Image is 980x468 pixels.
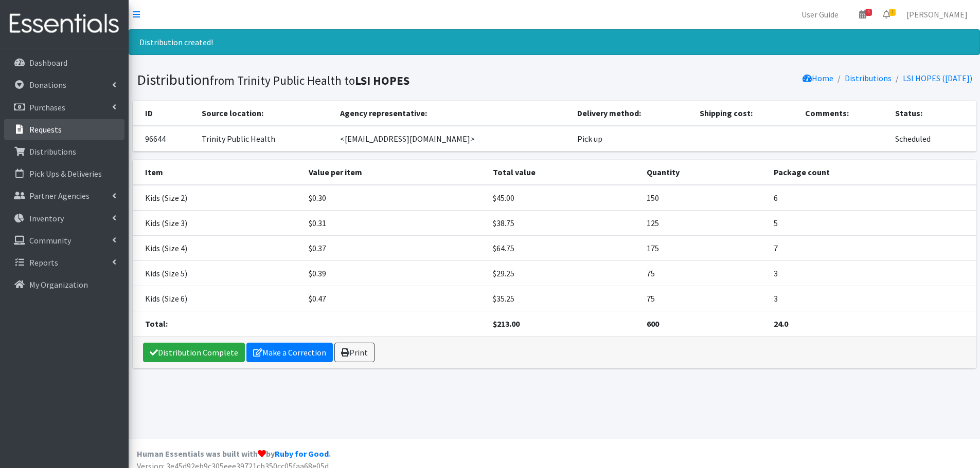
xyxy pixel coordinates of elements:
th: Value per item [302,160,487,185]
p: Community [29,235,71,246]
a: LSI HOPES ([DATE]) [903,73,972,83]
td: Kids (Size 4) [133,235,302,260]
a: Partner Agencies [4,185,124,206]
a: Reports [4,252,124,273]
td: Scheduled [889,126,976,152]
td: 7 [768,235,976,260]
p: Reports [29,257,58,268]
a: 4 [851,4,875,25]
th: Comments: [799,101,889,126]
a: 1 [875,4,898,25]
td: $0.31 [302,210,487,235]
a: Print [334,343,375,362]
a: Ruby for Good [275,448,329,459]
td: 75 [640,286,767,311]
a: Make a Correction [246,343,333,362]
a: Donations [4,74,124,95]
td: Kids (Size 6) [133,286,302,311]
td: 75 [640,260,767,286]
p: Partner Agencies [29,191,90,201]
p: Pick Ups & Deliveries [29,169,102,179]
a: Purchases [4,97,124,118]
th: Item [133,160,302,185]
td: 3 [768,260,976,286]
p: Inventory [29,213,64,223]
b: LSI HOPES [355,73,409,88]
p: Purchases [29,102,65,113]
p: Donations [29,80,66,90]
strong: $213.00 [493,319,520,329]
th: Agency representative: [334,101,571,126]
th: Delivery method: [571,101,693,126]
td: 125 [640,210,767,235]
a: Dashboard [4,52,124,73]
p: Requests [29,124,62,135]
a: Distribution Complete [143,343,245,362]
strong: Human Essentials was built with by . [137,448,331,459]
h1: Distribution [137,71,551,89]
th: Total value [487,160,640,185]
td: 150 [640,185,767,211]
td: Trinity Public Health [195,126,334,152]
a: Inventory [4,208,124,229]
a: My Organization [4,274,124,295]
strong: 600 [647,319,659,329]
td: Kids (Size 5) [133,260,302,286]
td: $38.75 [487,210,640,235]
td: $64.75 [487,235,640,260]
td: $45.00 [487,185,640,211]
strong: 24.0 [774,319,788,329]
td: 175 [640,235,767,260]
a: [PERSON_NAME] [898,4,976,25]
td: $0.39 [302,260,487,286]
td: $0.47 [302,286,487,311]
a: Distributions [4,141,124,162]
th: Quantity [640,160,767,185]
a: Home [803,73,833,83]
th: Shipping cost: [693,101,799,126]
div: Distribution created! [129,29,980,55]
a: User Guide [793,4,847,25]
td: <[EMAIL_ADDRESS][DOMAIN_NAME]> [334,126,571,152]
th: Package count [768,160,976,185]
strong: Total: [145,319,168,329]
p: Dashboard [29,58,67,68]
a: Distributions [845,73,892,83]
small: from Trinity Public Health to [210,73,409,88]
span: 4 [865,9,872,16]
td: $29.25 [487,260,640,286]
p: My Organization [29,279,88,290]
p: Distributions [29,146,76,157]
a: Pick Ups & Deliveries [4,163,124,184]
th: ID [133,101,195,126]
th: Source location: [195,101,334,126]
td: 6 [768,185,976,211]
th: Status: [889,101,976,126]
a: Community [4,230,124,251]
span: 1 [889,9,896,16]
td: $0.37 [302,235,487,260]
td: 3 [768,286,976,311]
td: 5 [768,210,976,235]
td: 96644 [133,126,195,152]
img: HumanEssentials [4,7,124,41]
a: Requests [4,119,124,140]
td: Kids (Size 3) [133,210,302,235]
td: Kids (Size 2) [133,185,302,211]
td: Pick up [571,126,693,152]
td: $0.30 [302,185,487,211]
td: $35.25 [487,286,640,311]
